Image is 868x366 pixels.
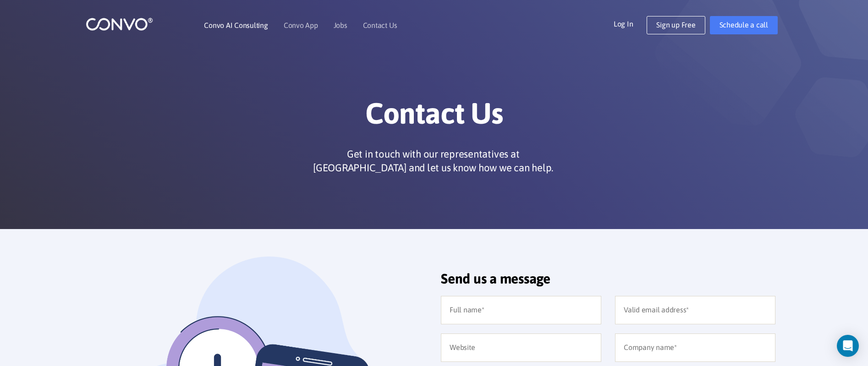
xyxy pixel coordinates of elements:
[441,296,601,324] input: Full name*
[647,16,705,34] a: Sign up Free
[837,335,859,357] div: Open Intercom Messenger
[614,16,647,31] a: Log In
[441,270,775,294] h2: Send us a message
[334,22,347,29] a: Jobs
[615,333,775,362] input: Company name*
[363,22,397,29] a: Contact Us
[710,16,778,34] a: Schedule a call
[441,333,601,362] input: Website
[309,147,557,175] p: Get in touch with our representatives at [GEOGRAPHIC_DATA] and let us know how we can help.
[180,96,688,138] h1: Contact Us
[615,296,775,324] input: Valid email address*
[86,17,153,31] img: logo_1.png
[204,22,268,29] a: Convo AI Consulting
[284,22,318,29] a: Convo App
